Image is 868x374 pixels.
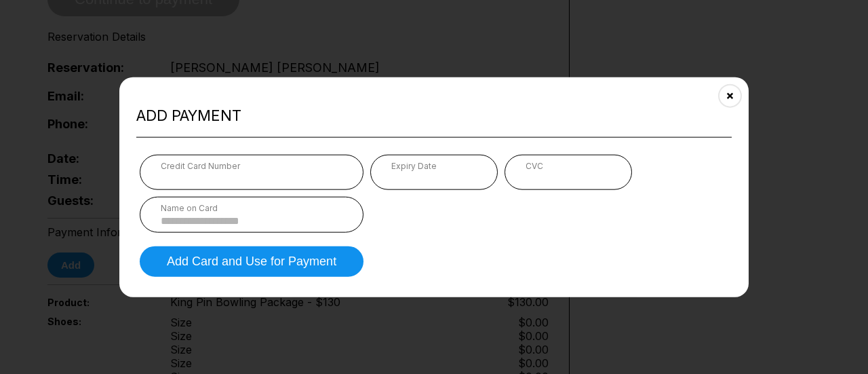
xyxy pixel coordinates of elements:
div: Expiry Date [391,161,477,171]
iframe: Secure expiration date input frame [391,171,477,184]
h2: Add payment [136,106,732,124]
iframe: Secure CVC input frame [526,171,611,184]
button: Close [713,79,747,112]
button: Add Card and Use for Payment [140,246,363,277]
iframe: Secure card number input frame [161,171,342,184]
div: Credit Card Number [161,161,342,171]
div: Name on Card [161,203,342,213]
div: CVC [526,161,611,171]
